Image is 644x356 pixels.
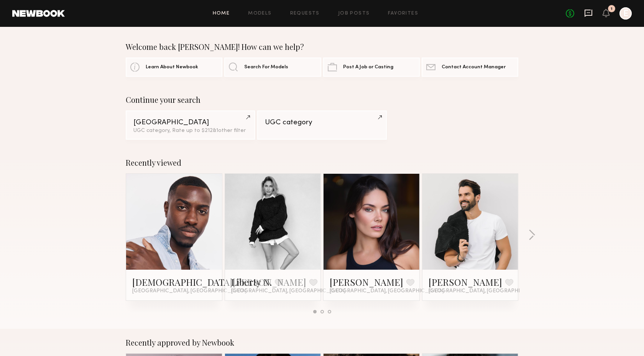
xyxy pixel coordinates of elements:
[126,158,518,167] div: Recently viewed
[388,11,418,16] a: Favorites
[224,58,321,77] a: Search For Models
[330,288,444,294] span: [GEOGRAPHIC_DATA], [GEOGRAPHIC_DATA]
[442,65,506,70] span: Contact Account Manager
[257,110,386,140] a: UGC category
[330,276,403,288] a: [PERSON_NAME]
[146,65,198,70] span: Learn About Newbook
[132,276,306,288] a: [DEMOGRAPHIC_DATA][PERSON_NAME]
[265,119,379,126] div: UGC category
[133,119,247,126] div: [GEOGRAPHIC_DATA]
[133,128,247,133] div: UGC category, Rate up to $212
[126,338,518,347] div: Recently approved by Newbook
[429,276,502,288] a: [PERSON_NAME]
[231,288,345,294] span: [GEOGRAPHIC_DATA], [GEOGRAPHIC_DATA]
[343,65,393,70] span: Post A Job or Casting
[338,11,370,16] a: Job Posts
[429,288,543,294] span: [GEOGRAPHIC_DATA], [GEOGRAPHIC_DATA]
[422,58,518,77] a: Contact Account Manager
[126,58,222,77] a: Learn About Newbook
[231,276,272,288] a: Liberty N.
[619,7,632,20] a: E
[290,11,320,16] a: Requests
[132,288,246,294] span: [GEOGRAPHIC_DATA], [GEOGRAPHIC_DATA]
[213,11,230,16] a: Home
[244,65,288,70] span: Search For Models
[323,58,420,77] a: Post A Job or Casting
[213,128,246,133] span: & 1 other filter
[126,110,255,140] a: [GEOGRAPHIC_DATA]UGC category, Rate up to $212&1other filter
[611,7,613,11] div: 1
[248,11,271,16] a: Models
[126,42,518,51] div: Welcome back [PERSON_NAME]! How can we help?
[126,95,518,104] div: Continue your search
